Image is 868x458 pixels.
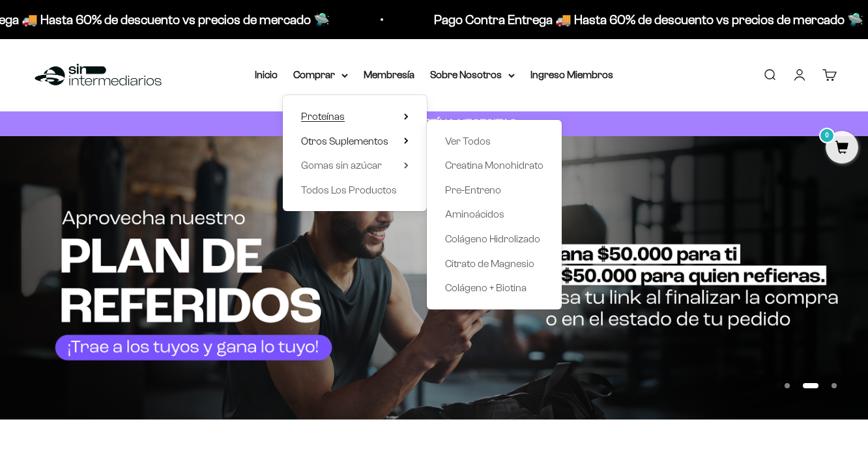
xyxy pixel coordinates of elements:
mark: 0 [819,128,835,143]
span: Proteínas [301,111,345,122]
a: 0 [826,141,858,156]
span: Pre-Entreno [445,184,501,195]
span: Colágeno Hidrolizado [445,233,540,244]
a: Aminoácidos [445,206,543,223]
p: Pago Contra Entrega 🚚 Hasta 60% de descuento vs precios de mercado 🛸 [400,9,830,30]
a: Inicio [255,69,278,80]
a: Colágeno + Biotina [445,279,543,296]
a: Colágeno Hidrolizado [445,231,543,248]
span: Colágeno + Biotina [445,282,527,293]
a: Membresía [364,69,414,80]
a: Pre-Entreno [445,182,543,199]
a: Todos Los Productos [301,182,409,199]
summary: Gomas sin azúcar [301,157,409,174]
a: Ver Todos [445,133,543,150]
a: Ingreso Miembros [530,69,613,80]
span: Todos Los Productos [301,184,397,195]
span: Citrato de Magnesio [445,258,534,269]
span: Otros Suplementos [301,136,388,147]
summary: Proteínas [301,108,409,125]
a: Citrato de Magnesio [445,255,543,272]
span: Aminoácidos [445,208,504,220]
span: Ver Todos [445,136,491,147]
summary: Sobre Nosotros [430,66,515,83]
span: Creatina Monohidrato [445,160,543,171]
span: Gomas sin azúcar [301,160,382,171]
summary: Comprar [293,66,348,83]
summary: Otros Suplementos [301,133,409,150]
a: Creatina Monohidrato [445,157,543,174]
